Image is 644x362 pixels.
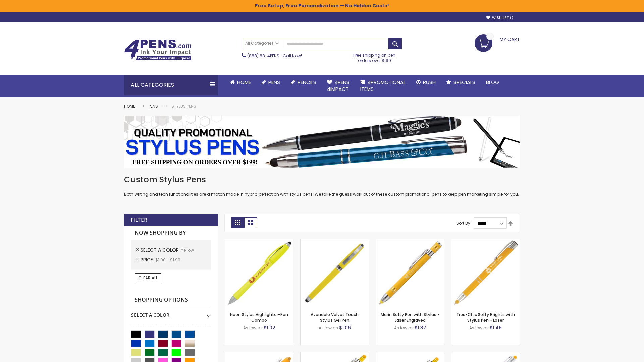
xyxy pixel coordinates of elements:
[301,352,369,358] a: Phoenix Softy Brights with Stylus Pen - Laser-Yellow
[355,75,411,97] a: 4PROMOTIONALITEMS
[481,75,504,90] a: Blog
[230,312,288,323] a: Neon Stylus Highlighter-Pen Combo
[124,174,520,197] div: Both writing and tech functionalities are a match made in hybrid perfection with stylus pens. We ...
[298,79,316,86] span: Pencils
[225,75,256,90] a: Home
[268,79,280,86] span: Pens
[225,352,293,358] a: Ellipse Softy Brights with Stylus Pen - Laser-Yellow
[322,75,355,97] a: 4Pens4impact
[376,352,444,358] a: Phoenix Softy Brights Gel with Stylus Pen - Laser-Yellow
[451,239,520,307] img: Tres-Chic Softy Brights with Stylus Pen - Laser-Yellow
[131,216,147,224] strong: Filter
[376,239,444,244] a: Marin Softy Pen with Stylus - Laser Engraved-Yellow
[131,226,211,240] strong: Now Shopping by
[411,75,441,90] a: Rush
[237,79,251,86] span: Home
[181,247,194,253] span: Yellow
[456,220,470,226] label: Sort By
[141,256,155,263] span: Price
[451,352,520,358] a: Tres-Chic Softy with Stylus Top Pen - ColorJet-Yellow
[327,79,350,93] span: 4Pens 4impact
[490,324,502,331] span: $1.46
[131,293,211,307] strong: Shopping Options
[138,275,158,281] span: Clear All
[256,75,285,90] a: Pens
[245,41,279,46] span: All Categories
[456,312,515,323] a: Tres-Chic Softy Brights with Stylus Pen - Laser
[124,39,191,61] img: 4Pens Custom Pens and Promotional Products
[242,38,282,49] a: All Categories
[247,53,279,59] a: (888) 88-4PENS
[376,239,444,307] img: Marin Softy Pen with Stylus - Laser Engraved-Yellow
[486,15,513,20] a: Wishlist
[319,325,338,331] span: As low as
[339,324,351,331] span: $1.06
[415,324,426,331] span: $1.37
[171,103,196,109] strong: Stylus Pens
[360,79,406,93] span: 4PROMOTIONAL ITEMS
[451,239,520,244] a: Tres-Chic Softy Brights with Stylus Pen - Laser-Yellow
[135,273,161,283] a: Clear All
[225,239,293,244] a: Neon Stylus Highlighter-Pen Combo-Yellow
[243,325,263,331] span: As low as
[346,50,403,63] div: Free shipping on pen orders over $199
[124,75,218,95] div: All Categories
[141,247,181,253] span: Select A Color
[453,79,475,86] span: Specials
[264,324,275,331] span: $1.02
[155,257,180,263] span: $1.00 - $1.99
[124,174,520,185] h1: Custom Stylus Pens
[285,75,322,90] a: Pencils
[301,239,369,307] img: Avendale Velvet Touch Stylus Gel Pen-Yellow
[301,239,369,244] a: Avendale Velvet Touch Stylus Gel Pen-Yellow
[394,325,414,331] span: As low as
[311,312,359,323] a: Avendale Velvet Touch Stylus Gel Pen
[231,217,244,228] strong: Grid
[441,75,481,90] a: Specials
[225,239,293,307] img: Neon Stylus Highlighter-Pen Combo-Yellow
[124,116,520,168] img: Stylus Pens
[247,53,302,59] span: - Call Now!
[423,79,436,86] span: Rush
[469,325,489,331] span: As low as
[486,79,499,86] span: Blog
[381,312,440,323] a: Marin Softy Pen with Stylus - Laser Engraved
[131,307,211,318] div: Select A Color
[124,103,135,109] a: Home
[149,103,158,109] a: Pens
